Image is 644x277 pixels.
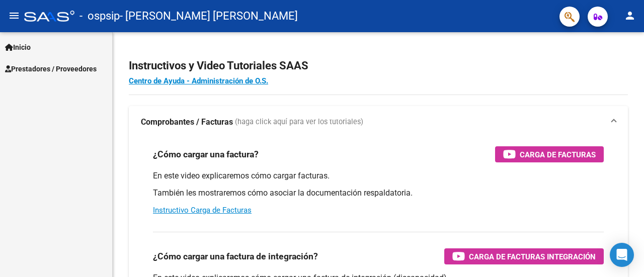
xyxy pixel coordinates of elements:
h3: ¿Cómo cargar una factura? [153,147,259,161]
span: - ospsip [79,5,120,27]
p: En este video explicaremos cómo cargar facturas. [153,170,604,181]
span: - [PERSON_NAME] [PERSON_NAME] [120,5,298,27]
span: Carga de Facturas Integración [469,250,596,263]
mat-icon: menu [8,10,20,22]
strong: Comprobantes / Facturas [141,117,233,128]
span: Carga de Facturas [520,148,596,161]
span: Prestadores / Proveedores [5,63,97,74]
mat-icon: person [624,10,636,22]
span: (haga click aquí para ver los tutoriales) [235,117,363,128]
p: También les mostraremos cómo asociar la documentación respaldatoria. [153,188,604,199]
mat-expansion-panel-header: Comprobantes / Facturas (haga click aquí para ver los tutoriales) [129,106,628,138]
a: Centro de Ayuda - Administración de O.S. [129,76,268,85]
h3: ¿Cómo cargar una factura de integración? [153,249,318,263]
button: Carga de Facturas Integración [444,248,604,264]
a: Instructivo Carga de Facturas [153,206,252,215]
div: Open Intercom Messenger [610,243,634,267]
span: Inicio [5,42,31,53]
button: Carga de Facturas [495,146,604,162]
h2: Instructivos y Video Tutoriales SAAS [129,56,628,75]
